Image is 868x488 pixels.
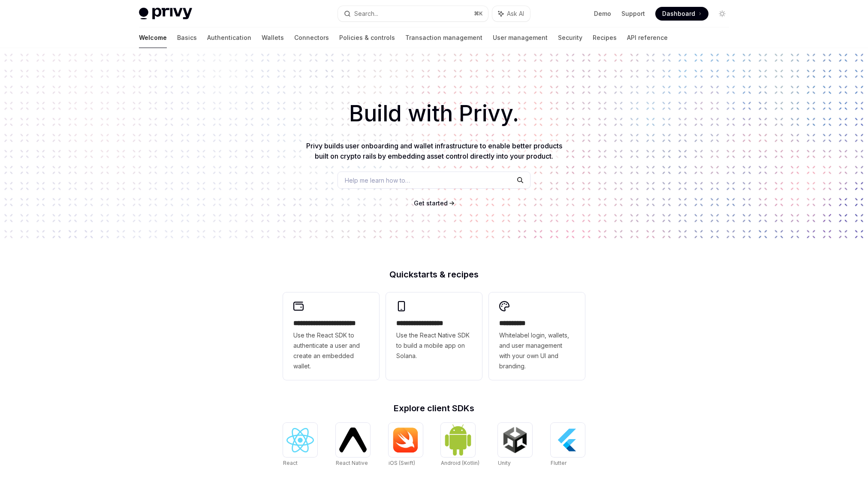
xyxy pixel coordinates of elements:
a: Basics [177,27,197,48]
span: Get started [414,199,448,207]
div: Search... [354,9,378,19]
a: UnityUnity [498,423,532,467]
a: Recipes [593,27,617,48]
img: React Native [339,428,367,452]
img: Android (Kotlin) [444,424,472,456]
a: iOS (Swift)iOS (Swift) [389,423,423,467]
span: React Native [336,460,368,466]
a: **** **** **** ***Use the React Native SDK to build a mobile app on Solana. [386,292,482,380]
a: ReactReact [283,423,317,467]
a: User management [493,27,548,48]
span: iOS (Swift) [389,460,415,466]
a: Get started [414,199,448,208]
span: Whitelabel login, wallets, and user management with your own UI and branding. [499,330,575,371]
a: Policies & controls [339,27,395,48]
a: Security [558,27,582,48]
a: Dashboard [655,7,708,21]
a: React NativeReact Native [336,423,370,467]
img: React [286,428,314,452]
a: Support [621,9,645,18]
a: Connectors [294,27,329,48]
span: ⌘ K [474,10,483,17]
button: Ask AI [492,6,530,21]
span: Flutter [551,460,567,466]
span: Dashboard [662,9,695,18]
a: FlutterFlutter [551,423,585,467]
a: Wallets [262,27,284,48]
span: Use the React Native SDK to build a mobile app on Solana. [396,330,472,361]
a: **** *****Whitelabel login, wallets, and user management with your own UI and branding. [489,292,585,380]
button: Search...⌘K [338,6,488,21]
a: Authentication [207,27,251,48]
a: API reference [627,27,668,48]
span: React [283,460,298,466]
span: Help me learn how to… [345,176,410,185]
span: Android (Kotlin) [441,460,479,466]
a: Demo [594,9,611,18]
span: Use the React SDK to authenticate a user and create an embedded wallet. [293,330,369,371]
button: Toggle dark mode [715,7,729,21]
span: Ask AI [507,9,524,18]
h2: Explore client SDKs [283,404,585,413]
img: iOS (Swift) [392,427,419,453]
img: Unity [501,426,529,454]
img: light logo [139,8,192,20]
h2: Quickstarts & recipes [283,270,585,279]
span: Unity [498,460,511,466]
a: Welcome [139,27,167,48]
a: Transaction management [405,27,482,48]
span: Privy builds user onboarding and wallet infrastructure to enable better products built on crypto ... [306,142,562,160]
img: Flutter [554,426,582,454]
a: Android (Kotlin)Android (Kotlin) [441,423,479,467]
h1: Build with Privy. [14,97,854,130]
